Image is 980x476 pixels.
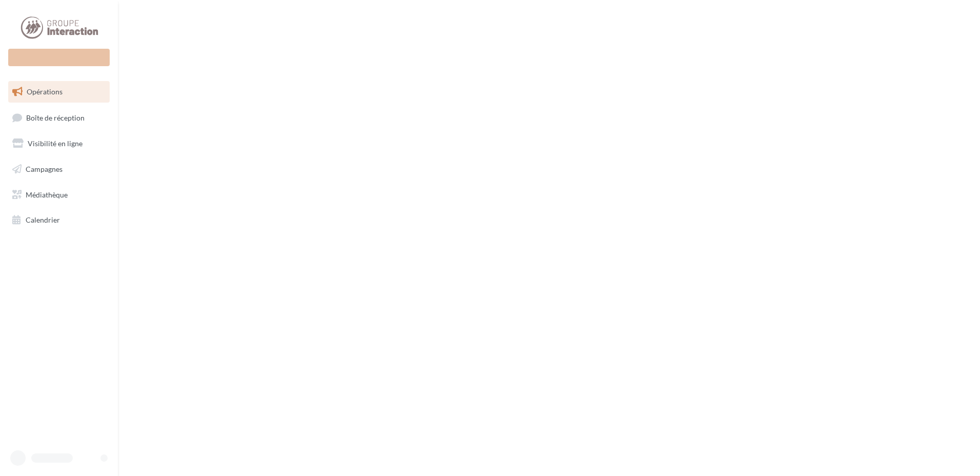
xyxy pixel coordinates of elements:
[6,107,112,129] a: Boîte de réception
[26,190,68,199] span: Médiathèque
[6,209,112,231] a: Calendrier
[28,139,83,148] span: Visibilité en ligne
[27,87,63,96] span: Opérations
[26,165,63,173] span: Campagnes
[6,184,112,206] a: Médiathèque
[26,113,85,122] span: Boîte de réception
[6,81,112,103] a: Opérations
[8,49,110,66] div: Nouvelle campagne
[26,215,60,224] span: Calendrier
[6,158,112,180] a: Campagnes
[6,133,112,154] a: Visibilité en ligne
